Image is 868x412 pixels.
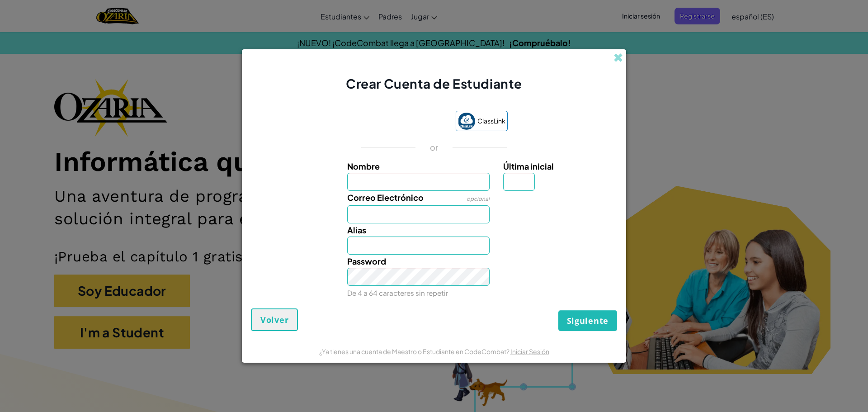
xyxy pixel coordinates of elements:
[251,308,298,331] button: Volver
[347,289,448,297] small: De 4 a 64 caracteres sin repetir
[346,76,522,91] span: Crear Cuenta de Estudiante
[347,256,386,266] span: Password
[477,114,505,128] span: ClassLink
[458,113,475,130] img: classlink-logo-small.png
[467,195,490,202] span: opcional
[567,315,609,326] span: Siguiente
[347,225,366,235] span: Alias
[430,142,439,153] p: or
[356,112,451,132] iframe: Botón de Acceder con Google
[347,161,380,171] span: Nombre
[319,347,510,355] span: ¿Ya tienes una cuenta de Maestro o Estudiante en CodeCombat?
[347,192,424,203] span: Correo Electrónico
[558,310,617,331] button: Siguiente
[260,314,288,325] span: Volver
[503,161,554,171] span: Última inicial
[510,347,549,355] a: Iniciar Sesión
